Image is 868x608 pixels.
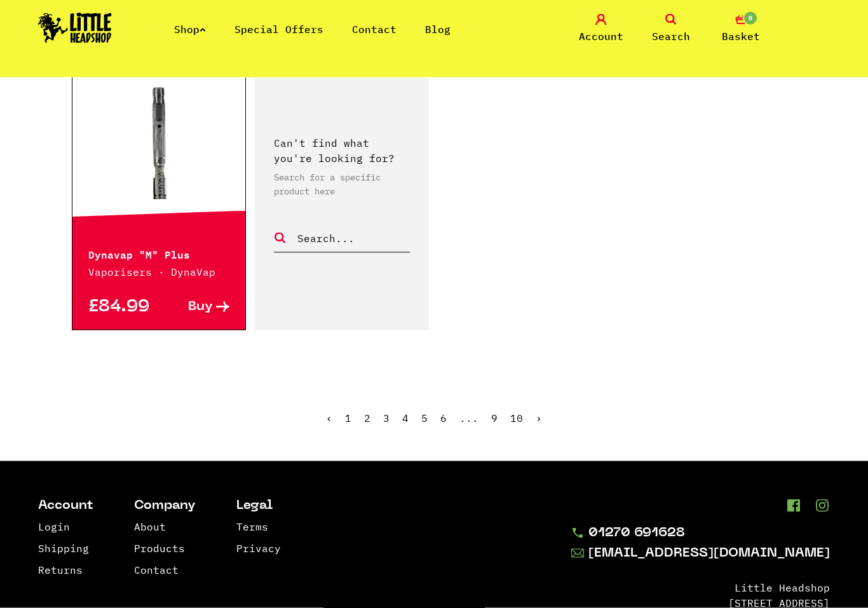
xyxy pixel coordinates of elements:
[459,412,478,424] span: ...
[425,23,451,36] a: Blog
[536,412,542,424] a: Next »
[88,246,229,261] p: Dynavap "M" Plus
[709,14,773,44] a: 0 Basket
[440,412,447,424] a: 6
[743,11,758,26] span: 0
[274,135,410,166] p: Can't find what you're looking for?
[38,564,83,576] a: Returns
[639,14,703,44] a: Search
[274,170,410,198] p: Search for a specific product here
[571,527,830,540] a: 01270 691628
[571,580,830,595] li: Little Headshop
[88,301,159,314] p: £84.99
[234,23,323,36] a: Special Offers
[134,499,196,513] li: Company
[364,412,370,424] span: 2
[352,23,397,36] a: Contact
[38,13,112,43] img: Little Head Shop Logo
[510,412,523,424] a: 10
[188,301,213,314] span: Buy
[296,230,410,247] input: Search...
[159,301,229,314] a: Buy
[421,412,428,424] a: 5
[88,264,229,280] p: Vaporisers · DynaVap
[571,546,830,561] a: [EMAIL_ADDRESS][DOMAIN_NAME]
[579,29,623,44] span: Account
[236,499,281,513] li: Legal
[236,520,268,533] a: Terms
[134,542,185,555] a: Products
[402,412,409,424] a: 4
[134,564,179,576] a: Contact
[38,499,93,513] li: Account
[722,29,760,44] span: Basket
[174,23,206,36] a: Shop
[652,29,690,44] span: Search
[383,412,390,424] a: 3
[38,542,89,555] a: Shipping
[326,412,332,424] a: « Previous
[134,520,166,533] a: About
[491,412,498,424] a: 9
[38,520,70,533] a: Login
[345,412,351,424] a: 1
[236,542,281,555] a: Privacy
